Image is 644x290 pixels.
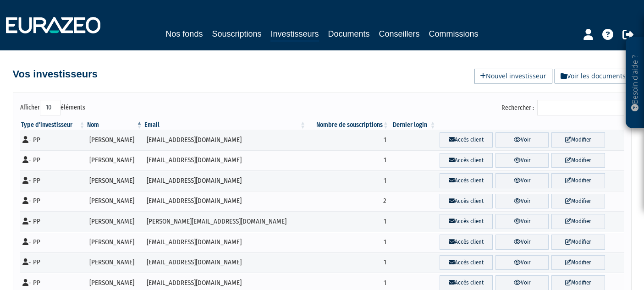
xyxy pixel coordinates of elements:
[212,27,261,40] a: Souscriptions
[307,232,390,252] td: 1
[630,42,640,124] p: Besoin d'aide ?
[551,255,605,270] a: Modifier
[551,153,605,168] a: Modifier
[165,27,203,40] a: Nos fonds
[440,173,493,188] a: Accès client
[20,120,86,130] th: Type d'investisseur : activer pour trier la colonne par ordre croissant
[13,69,98,80] h4: Vos investisseurs
[86,232,143,252] td: [PERSON_NAME]
[495,153,549,168] a: Voir
[379,27,420,40] a: Conseillers
[143,232,307,252] td: [EMAIL_ADDRESS][DOMAIN_NAME]
[20,150,86,171] td: - PP
[86,170,143,191] td: [PERSON_NAME]
[143,170,307,191] td: [EMAIL_ADDRESS][DOMAIN_NAME]
[20,211,86,232] td: - PP
[551,235,605,250] a: Modifier
[307,120,390,130] th: Nombre de souscriptions : activer pour trier la colonne par ordre croissant
[143,191,307,212] td: [EMAIL_ADDRESS][DOMAIN_NAME]
[307,170,390,191] td: 1
[495,235,549,250] a: Voir
[440,153,493,168] a: Accès client
[20,191,86,212] td: - PP
[143,252,307,273] td: [EMAIL_ADDRESS][DOMAIN_NAME]
[495,255,549,270] a: Voir
[307,191,390,212] td: 2
[429,27,479,40] a: Commissions
[86,130,143,150] td: [PERSON_NAME]
[270,27,319,42] a: Investisseurs
[20,252,86,273] td: - PP
[86,252,143,273] td: [PERSON_NAME]
[440,214,493,229] a: Accès client
[551,173,605,188] a: Modifier
[495,173,549,188] a: Voir
[437,120,624,130] th: &nbsp;
[143,130,307,150] td: [EMAIL_ADDRESS][DOMAIN_NAME]
[390,120,437,130] th: Dernier login : activer pour trier la colonne par ordre croissant
[440,235,493,250] a: Accès client
[143,120,307,130] th: Email : activer pour trier la colonne par ordre croissant
[86,150,143,171] td: [PERSON_NAME]
[307,211,390,232] td: 1
[440,194,493,209] a: Accès client
[440,255,493,270] a: Accès client
[328,27,370,40] a: Documents
[537,100,624,115] input: Rechercher :
[40,100,61,115] select: Afficheréléments
[20,232,86,252] td: - PP
[495,132,549,148] a: Voir
[555,69,632,83] a: Voir les documents
[551,194,605,209] a: Modifier
[495,194,549,209] a: Voir
[307,150,390,171] td: 1
[20,100,85,115] label: Afficher éléments
[474,69,552,83] a: Nouvel investisseur
[6,17,100,33] img: 1732889491-logotype_eurazeo_blanc_rvb.png
[495,214,549,229] a: Voir
[440,132,493,148] a: Accès client
[307,130,390,150] td: 1
[307,252,390,273] td: 1
[86,191,143,212] td: [PERSON_NAME]
[551,214,605,229] a: Modifier
[86,211,143,232] td: [PERSON_NAME]
[143,211,307,232] td: [PERSON_NAME][EMAIL_ADDRESS][DOMAIN_NAME]
[20,170,86,191] td: - PP
[551,132,605,148] a: Modifier
[86,120,143,130] th: Nom : activer pour trier la colonne par ordre d&eacute;croissant
[20,130,86,150] td: - PP
[501,100,624,115] label: Rechercher :
[143,150,307,171] td: [EMAIL_ADDRESS][DOMAIN_NAME]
